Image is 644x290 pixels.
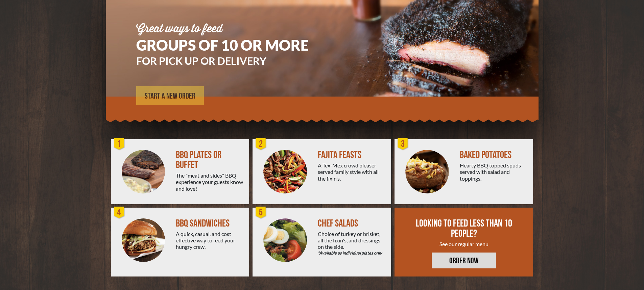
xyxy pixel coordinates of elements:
div: 1 [113,137,126,151]
div: LOOKING TO FEED LESS THAN 10 PEOPLE? [415,218,514,239]
div: FAJITA FEASTS [318,150,386,160]
div: A quick, casual, and cost effective way to feed your hungry crew. [176,231,244,250]
div: 5 [254,206,268,219]
div: The "meat and sides" BBQ experience your guests know and love! [176,172,244,192]
h3: FOR PICK UP OR DELIVERY [136,56,329,66]
div: CHEF SALADS [318,218,386,229]
em: *Available as individual plates only [318,250,386,256]
div: 2 [254,137,268,151]
img: PEJ-BBQ-Buffet.png [122,150,165,193]
div: Hearty BBQ topped spuds served with salad and toppings. [460,162,528,182]
img: PEJ-BBQ-Sandwich.png [122,218,165,262]
a: ORDER NOW [432,253,496,268]
h1: GROUPS OF 10 OR MORE [136,38,329,52]
div: See our regular menu [415,241,514,247]
div: Great ways to feed [136,24,329,34]
img: Salad-Circle.png [263,218,307,262]
img: PEJ-Baked-Potato.png [405,150,449,193]
div: Choice of turkey or brisket, all the fixin's, and dressings on the side. [318,231,386,257]
span: START A NEW ORDER [145,92,195,100]
div: A Tex-Mex crowd pleaser served family style with all the fixin’s. [318,162,386,182]
div: 3 [396,137,410,151]
a: START A NEW ORDER [136,86,204,105]
div: BAKED POTATOES [460,150,528,160]
div: 4 [113,206,126,219]
div: BBQ SANDWICHES [176,218,244,229]
img: PEJ-Fajitas.png [263,150,307,193]
div: BBQ PLATES OR BUFFET [176,150,244,170]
